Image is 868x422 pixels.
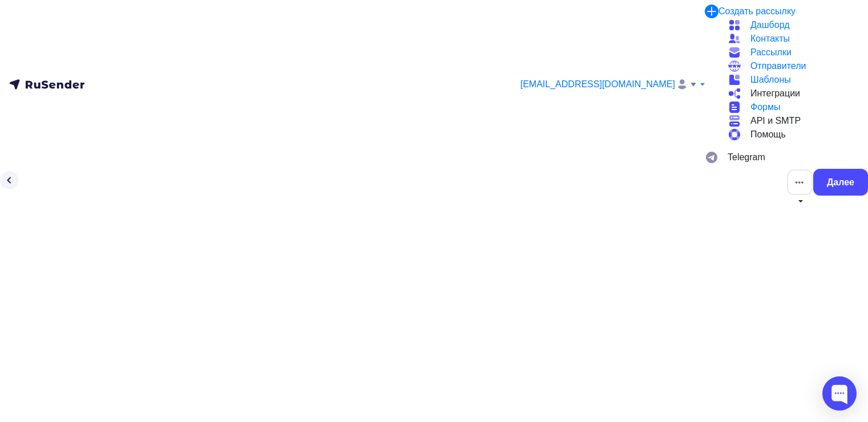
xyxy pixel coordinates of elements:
[750,128,786,141] span: Помощь
[750,87,800,100] span: Интеграции
[728,18,859,32] a: Дашборд
[750,18,790,32] span: Дашборд
[827,176,854,189] div: Далее
[520,78,705,92] a: [EMAIL_ADDRESS][DOMAIN_NAME]
[750,32,790,46] span: Контакты
[750,100,780,114] span: Формы
[728,100,859,114] a: Формы
[750,59,806,73] span: Отправители
[750,114,801,128] span: API и SMTP
[728,151,765,164] span: Telegram
[728,32,859,46] a: Контакты
[750,73,791,87] span: Шаблоны
[728,59,859,73] a: Отправители
[750,46,792,59] span: Рассылки
[728,46,859,59] a: Рассылки
[718,5,796,18] div: Создать рассылку
[728,73,859,87] a: Шаблоны
[520,78,675,91] span: [EMAIL_ADDRESS][DOMAIN_NAME]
